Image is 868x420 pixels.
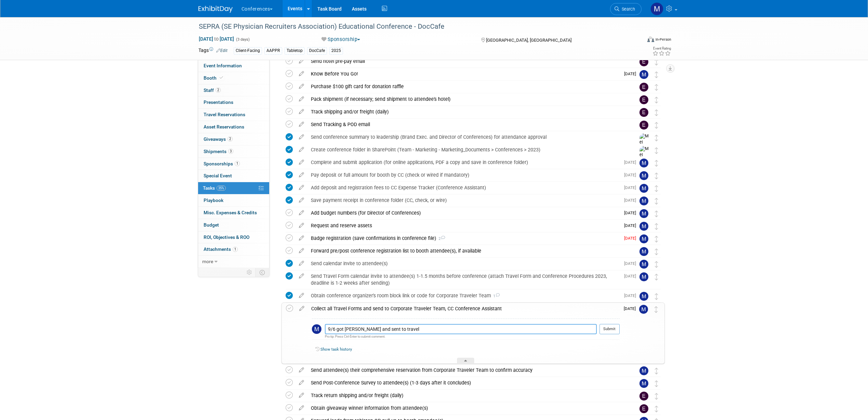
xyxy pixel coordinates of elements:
div: Purchase $100 gift card for donation raffle [307,81,626,92]
a: edit [295,380,307,386]
span: Playbook [204,198,223,203]
span: [DATE] [624,223,639,228]
span: 1 [491,294,500,298]
img: Marygrace LeGros [639,197,648,205]
i: Move task [655,198,658,204]
i: Move task [655,84,658,91]
div: DocCafe [307,47,327,54]
a: Event Information [198,60,269,72]
div: AAPPR [264,47,282,54]
span: [DATE] [624,236,639,241]
td: Personalize Event Tab Strip [244,268,256,277]
div: Collect all Travel Forms and send to Corporate Traveler Team, CC Conference Assistant [308,303,620,314]
span: 2 [216,87,221,93]
a: Tasks35% [198,182,269,194]
a: edit [295,222,307,229]
img: Marygrace LeGros [639,292,648,301]
a: edit [295,248,307,254]
img: Marygrace LeGros [639,222,648,231]
span: 2 [228,136,233,141]
a: edit [296,306,308,312]
a: Travel Reservations [198,109,269,121]
i: Move task [655,248,658,255]
a: edit [295,273,307,279]
div: Know Before You Go! [307,68,620,80]
div: Complete and submit application (for online applications, PDF a copy and save in conference folder) [307,157,620,168]
a: Booth [198,72,269,84]
i: Move task [655,109,658,116]
div: Tabletop [285,47,305,54]
img: Erin Anderson [639,121,648,130]
a: edit [295,121,307,127]
img: Marygrace LeGros [639,209,648,218]
div: 2025 [329,47,343,54]
span: more [202,259,213,264]
a: edit [295,83,307,90]
div: Request and reserve assets [307,220,620,231]
span: Asset Reservations [204,124,244,130]
div: Forward pre/post conference registration list to booth attendee(s), if available [307,245,626,257]
span: [DATE] [DATE] [198,36,234,42]
a: edit [295,185,307,191]
span: 3 [228,149,233,154]
span: (3 days) [235,37,250,42]
i: Move task [655,406,658,412]
i: Move task [655,122,658,128]
span: Sponsorships [204,161,240,166]
a: edit [295,134,307,140]
img: Marygrace LeGros [639,159,648,167]
span: [DATE] [624,274,639,279]
button: Submit [600,324,620,334]
span: ROI, Objectives & ROO [204,234,249,240]
span: 2 [436,236,445,241]
div: In-Person [655,37,671,42]
i: Booth reservation complete [220,76,223,80]
img: Marygrace LeGros [639,272,648,281]
i: Move task [655,211,658,217]
a: edit [295,159,307,165]
span: Booth [204,75,224,81]
i: Move task [655,380,658,387]
a: edit [295,293,307,299]
span: Tasks [203,185,226,191]
i: Move task [655,306,658,313]
img: Marygrace LeGros [639,171,648,180]
a: Edit [216,48,228,53]
div: Send attendee(s) their comprehensive reservation from Corporate Traveler Team to confirm accuracy [307,364,626,376]
img: Erin Anderson [639,108,648,117]
div: Pack shipment (if necessary; send shipment to attendee's hotel) [307,93,626,105]
a: Budget [198,219,269,231]
span: 35% [217,186,226,191]
span: [DATE] [624,160,639,165]
div: Pro tip: Press Ctrl-Enter to submit comment. [325,334,597,339]
span: [DATE] [624,306,639,311]
i: Move task [655,59,658,65]
img: Marygrace LeGros [639,247,648,256]
a: Attachments1 [198,243,269,255]
i: Move task [655,236,658,242]
div: Track shipping and/or freight (daily) [307,106,626,118]
div: Event Format [601,36,672,46]
a: edit [295,109,307,115]
a: ROI, Objectives & ROO [198,231,269,243]
div: Send Travel Form calendar invite to attendee(s) 1-1.5 months before conference (attach Travel For... [307,270,620,289]
img: Marygrace LeGros [312,324,321,334]
i: Move task [655,223,658,230]
img: Mel Liwanag [639,146,650,170]
a: edit [295,96,307,102]
div: Event Rating [652,47,671,50]
span: [DATE] [624,185,639,190]
i: Move task [655,147,658,154]
span: Budget [204,222,219,228]
img: Marygrace LeGros [639,184,648,193]
div: Send Post-Conference Survey to attendee(s) (1-3 days after it concludes) [307,377,626,389]
i: Move task [655,393,658,399]
span: Giveaways [204,136,233,142]
div: Send conference summary to leadership (Brand Exec. and Director of Conferences) for attendance ap... [307,131,626,143]
span: Shipments [204,149,233,154]
img: Erin Anderson [639,404,648,413]
a: edit [295,58,307,64]
a: Special Event [198,170,269,182]
a: Show task history [320,347,352,352]
div: Add deposit and registration fees to CC Expense Tracker (Conference Assistant) [307,182,620,193]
